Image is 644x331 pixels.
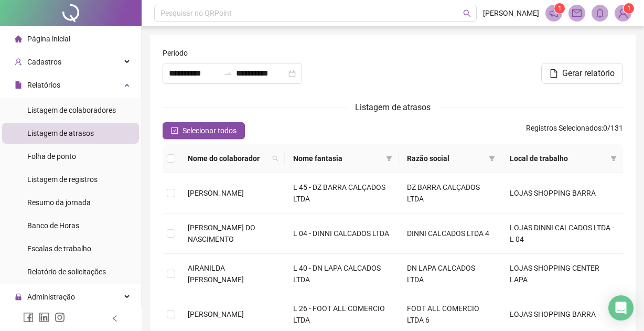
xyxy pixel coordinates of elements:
span: check-square [171,127,178,134]
span: facebook [23,312,34,323]
span: Selecionar todos [183,125,237,136]
td: LOJAS SHOPPING CENTER LAPA [501,254,623,294]
td: L 04 - DINNI CALCADOS LTDA [285,213,398,254]
span: linkedin [39,312,49,323]
span: Período [163,47,188,59]
td: LOJAS SHOPPING BARRA [501,173,623,213]
span: AIRANILDA [PERSON_NAME] [188,264,244,284]
span: Listagem de colaboradores [27,106,116,114]
span: Banco de Horas [27,221,79,230]
span: filter [608,151,619,166]
span: [PERSON_NAME] [188,189,244,197]
span: search [463,9,471,17]
div: Open Intercom Messenger [608,295,634,321]
span: Escalas de trabalho [27,244,91,253]
span: [PERSON_NAME] DO NASCIMENTO [188,223,255,243]
td: DZ BARRA CALÇADOS LTDA [399,173,501,213]
span: Relatórios [27,81,60,89]
span: Gerar relatório [562,67,615,80]
span: notification [549,8,559,18]
span: Nome do colaborador [188,153,268,164]
span: Registros Selecionados [526,124,602,132]
sup: 1 [554,3,565,14]
td: DN LAPA CALCADOS LTDA [399,254,501,294]
td: L 45 - DZ BARRA CALÇADOS LTDA [285,173,398,213]
span: Relatório de solicitações [27,268,106,276]
img: 94659 [615,5,631,21]
span: Listagem de atrasos [27,129,94,137]
span: [PERSON_NAME] [483,7,539,19]
span: home [15,35,22,42]
span: Folha de ponto [27,152,76,161]
span: Cadastros [27,58,61,66]
span: search [272,155,278,162]
span: left [111,315,119,322]
span: filter [487,151,497,166]
span: user-add [15,58,22,66]
td: LOJAS DINNI CALCADOS LTDA - L 04 [501,213,623,254]
span: Resumo da jornada [27,198,91,207]
span: filter [610,155,617,162]
span: Nome fantasia [293,153,381,164]
span: Razão social [407,153,485,164]
span: Local de trabalho [510,153,606,164]
span: bell [595,8,605,18]
span: search [270,151,281,166]
span: Administração [27,293,75,301]
span: Listagem de registros [27,175,98,184]
span: Página inicial [27,35,70,43]
span: filter [384,151,394,166]
td: DINNI CALCADOS LTDA 4 [399,213,501,254]
button: Selecionar todos [163,122,245,139]
span: 1 [558,5,562,12]
span: lock [15,293,22,301]
span: [PERSON_NAME] [188,310,244,318]
span: mail [572,8,582,18]
button: Gerar relatório [541,63,623,84]
span: Listagem de atrasos [355,102,431,112]
span: filter [386,155,392,162]
span: to [223,69,232,78]
span: file [550,69,558,78]
sup: Atualize o seu contato no menu Meus Dados [624,3,634,14]
span: filter [489,155,495,162]
td: L 40 - DN LAPA CALCADOS LTDA [285,254,398,294]
span: file [15,81,22,89]
span: swap-right [223,69,232,78]
span: instagram [55,312,65,323]
span: : 0 / 131 [526,122,623,139]
span: 1 [627,5,631,12]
